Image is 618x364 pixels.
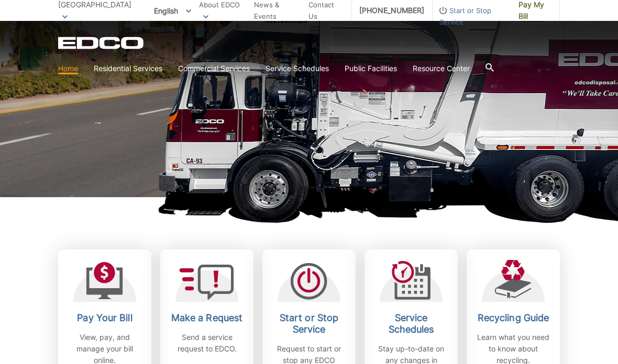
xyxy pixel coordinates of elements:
span: English [146,2,199,19]
h2: Pay Your Bill [66,312,144,324]
h2: Make a Request [168,312,246,324]
p: Send a service request to EDCO. [168,332,246,355]
h2: Recycling Guide [474,312,552,324]
a: EDCD logo. Return to the homepage. [58,37,145,49]
a: Public Facilities [345,63,397,74]
a: Commercial Services [178,63,250,74]
h2: Start or Stop Service [270,312,348,335]
a: Resource Center [413,63,470,74]
a: Residential Services [94,63,162,74]
a: Home [58,63,78,74]
h2: Service Schedules [372,312,450,335]
a: Service Schedules [266,63,329,74]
